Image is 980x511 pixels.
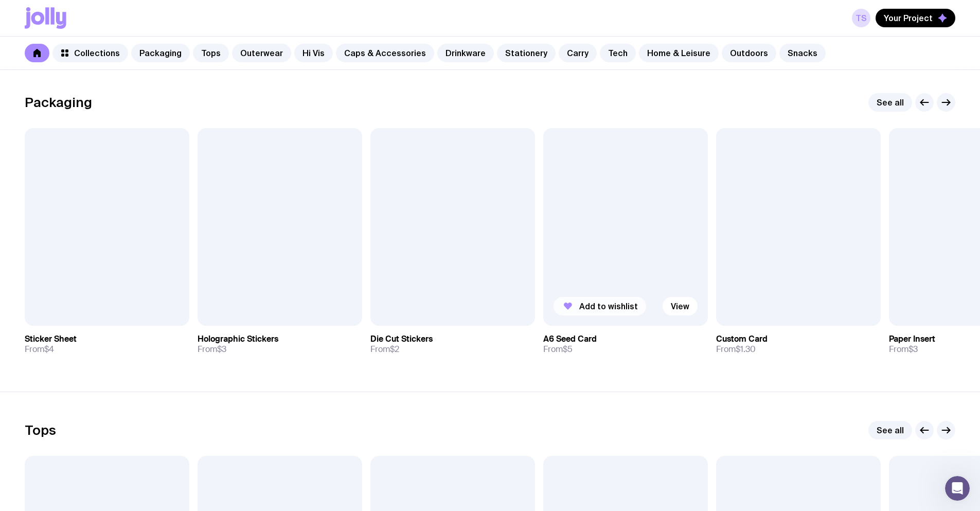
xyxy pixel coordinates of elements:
[543,326,708,363] a: A6 Seed CardFrom$5
[74,48,120,58] span: Collections
[716,344,756,355] span: From
[639,44,719,62] a: Home & Leisure
[563,344,573,355] span: $5
[370,326,535,363] a: Die Cut StickersFrom$2
[559,44,597,62] a: Carry
[543,344,573,355] span: From
[131,44,190,62] a: Packaging
[716,326,881,363] a: Custom CardFrom$1.30
[370,344,399,355] span: From
[198,326,362,363] a: Holographic StickersFrom$3
[945,476,970,501] iframe: Intercom live chat
[889,344,918,355] span: From
[497,44,556,62] a: Stationery
[25,422,56,438] h2: Tops
[663,297,698,315] a: View
[736,344,756,355] span: $1.30
[217,344,226,355] span: $3
[25,326,189,363] a: Sticker SheetFrom$4
[437,44,494,62] a: Drinkware
[554,297,646,315] button: Add to wishlist
[884,13,933,23] span: Your Project
[600,44,636,62] a: Tech
[198,334,278,344] h3: Holographic Stickers
[193,44,229,62] a: Tops
[908,344,918,355] span: $3
[390,344,399,355] span: $2
[579,301,638,311] span: Add to wishlist
[543,334,597,344] h3: A6 Seed Card
[876,9,955,27] button: Your Project
[868,421,912,439] a: See all
[232,44,291,62] a: Outerwear
[198,344,226,355] span: From
[52,44,128,62] a: Collections
[25,95,92,110] h2: Packaging
[336,44,434,62] a: Caps & Accessories
[852,9,870,27] a: TS
[779,44,826,62] a: Snacks
[716,334,768,344] h3: Custom Card
[722,44,776,62] a: Outdoors
[44,344,54,355] span: $4
[25,344,54,355] span: From
[294,44,333,62] a: Hi Vis
[25,334,77,344] h3: Sticker Sheet
[889,334,935,344] h3: Paper Insert
[370,334,433,344] h3: Die Cut Stickers
[868,93,912,112] a: See all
